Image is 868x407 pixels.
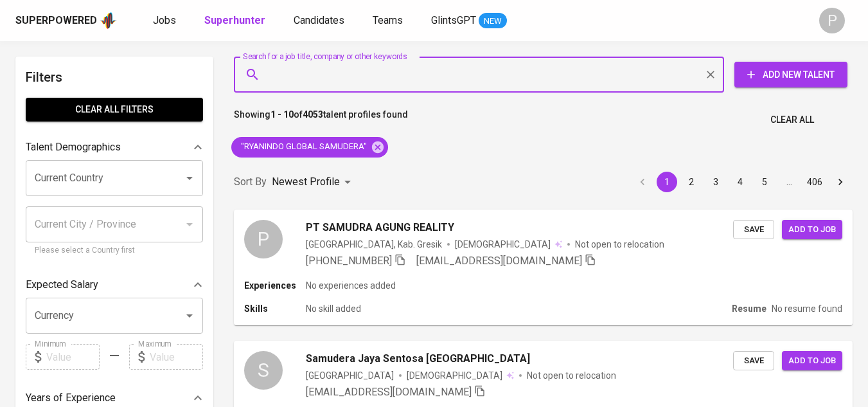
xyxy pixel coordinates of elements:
p: Skills [244,302,306,315]
a: Jobs [153,13,179,29]
input: Value [46,344,100,370]
div: … [779,176,799,188]
button: Clear All [765,108,819,132]
div: Superpowered [15,14,97,28]
button: page 1 [657,172,677,192]
p: No resume found [772,302,842,315]
span: Add to job [788,354,836,368]
img: app logo [100,11,117,30]
p: Not open to relocation [575,238,664,251]
span: [DEMOGRAPHIC_DATA] [407,369,504,382]
button: Go to page 4 [730,172,750,192]
span: [PHONE_NUMBER] [306,255,392,267]
span: Add to job [788,222,836,237]
span: Samudera Jaya Sentosa [GEOGRAPHIC_DATA] [306,351,530,366]
div: Expected Salary [26,272,203,298]
a: Superpoweredapp logo [15,11,117,30]
p: Experiences [244,279,306,292]
a: Candidates [294,13,347,29]
div: S [244,351,283,390]
button: Go to next page [830,172,851,192]
span: Save [740,354,768,368]
button: Go to page 5 [754,172,775,192]
a: GlintsGPT NEW [431,13,507,29]
button: Go to page 2 [681,172,702,192]
p: Talent Demographics [26,140,121,155]
a: Superhunter [204,13,268,29]
button: Clear All filters [26,98,203,122]
span: Add New Talent [745,67,837,83]
div: Talent Demographics [26,134,203,160]
button: Add to job [782,220,842,240]
p: Expected Salary [26,277,98,293]
span: Candidates [294,14,344,26]
span: GlintsGPT [431,14,476,26]
div: Newest Profile [272,170,355,194]
button: Open [181,307,199,325]
span: [EMAIL_ADDRESS][DOMAIN_NAME] [306,386,472,398]
div: [GEOGRAPHIC_DATA], Kab. Gresik [306,238,442,251]
button: Add to job [782,351,842,371]
span: [EMAIL_ADDRESS][DOMAIN_NAME] [416,255,582,267]
button: Open [181,169,199,187]
p: Showing of talent profiles found [234,108,408,132]
a: PPT SAMUDRA AGUNG REALITY[GEOGRAPHIC_DATA], Kab. Gresik[DEMOGRAPHIC_DATA] Not open to relocation[... [234,210,853,325]
b: 4053 [303,109,323,120]
span: Save [740,222,768,237]
span: Teams [373,14,403,26]
div: "RYANINDO GLOBAL SAMUDERA" [231,137,388,158]
div: P [819,8,845,33]
div: [GEOGRAPHIC_DATA] [306,369,394,382]
p: Sort By [234,174,267,190]
button: Go to page 406 [803,172,826,192]
div: P [244,220,283,258]
button: Save [733,220,774,240]
button: Add New Talent [734,62,847,87]
nav: pagination navigation [630,172,853,192]
b: Superhunter [204,14,265,26]
p: Please select a Country first [35,244,194,257]
button: Go to page 3 [705,172,726,192]
input: Value [150,344,203,370]
span: "RYANINDO GLOBAL SAMUDERA" [231,141,375,153]
span: Jobs [153,14,176,26]
p: No experiences added [306,279,396,292]
b: 1 - 10 [270,109,294,120]
button: Save [733,351,774,371]
span: Clear All filters [36,102,193,118]
span: [DEMOGRAPHIC_DATA] [455,238,553,251]
h6: Filters [26,67,203,87]
p: Newest Profile [272,174,340,190]
span: PT SAMUDRA AGUNG REALITY [306,220,454,235]
p: Years of Experience [26,390,116,406]
p: Not open to relocation [527,369,616,382]
p: No skill added [306,302,361,315]
a: Teams [373,13,405,29]
span: Clear All [770,112,814,128]
button: Clear [702,66,720,84]
span: NEW [479,15,507,28]
p: Resume [732,302,766,315]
